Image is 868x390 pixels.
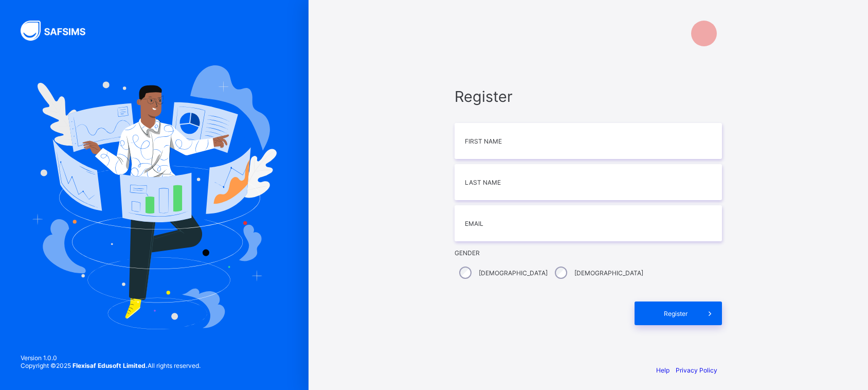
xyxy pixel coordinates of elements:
[73,362,148,369] strong: Flexisaf Edusoft Limited.
[574,269,643,277] label: [DEMOGRAPHIC_DATA]
[653,310,698,317] span: Register
[479,269,548,277] label: [DEMOGRAPHIC_DATA]
[656,366,670,374] a: Help
[21,21,98,41] img: SAFSIMS Logo
[455,87,722,105] span: Register
[21,362,201,369] span: Copyright © 2025 All rights reserved.
[455,249,722,257] span: Gender
[676,366,717,374] a: Privacy Policy
[32,65,277,329] img: Hero Image
[21,354,201,362] span: Version 1.0.0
